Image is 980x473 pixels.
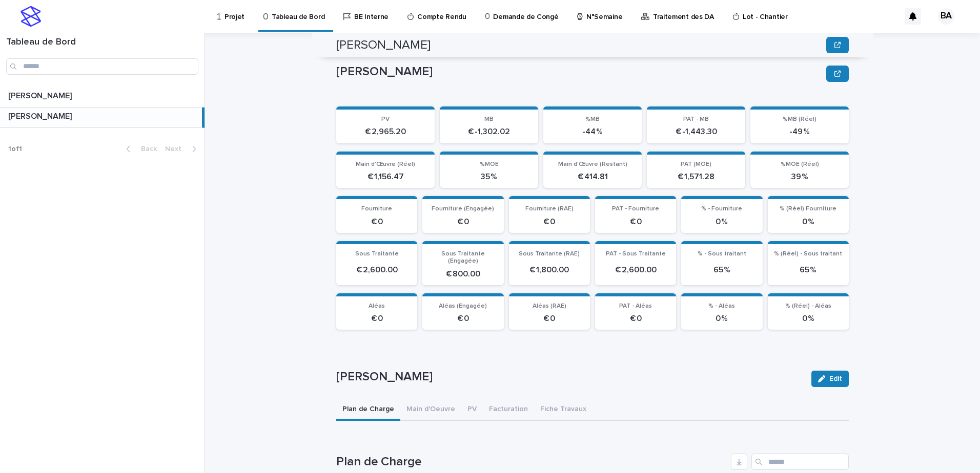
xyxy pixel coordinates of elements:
p: € 414.81 [549,172,636,182]
span: Edit [829,375,842,382]
span: %MOE (Réel) [781,161,819,167]
p: € 1,156.47 [342,172,428,182]
p: € -1,443.30 [653,127,739,137]
span: Aléas (RAE) [533,303,566,309]
button: Fiche Travaux [534,399,593,421]
span: Fourniture (RAE) [525,206,574,212]
div: BA [938,8,954,25]
input: Search [751,454,849,470]
span: PV [381,116,390,122]
button: Next [161,144,205,154]
p: 0 % [687,314,756,324]
span: Sous Traitante [355,251,399,257]
h1: Plan de Charge [336,455,727,469]
span: Next [165,145,188,153]
p: € 800.00 [428,269,497,279]
p: € 0 [428,217,497,227]
p: [PERSON_NAME] [8,110,74,121]
p: € 1,571.28 [653,172,739,182]
p: 0 % [687,217,756,227]
span: PAT - Aléas [619,303,652,309]
input: Search [6,58,198,75]
span: %MB [585,116,600,122]
img: stacker-logo-s-only.png [21,6,41,27]
button: PV [461,399,483,421]
p: 0 % [774,314,843,324]
span: Main d'Œuvre (Réel) [356,161,415,167]
span: MB [484,116,494,122]
p: € 0 [342,314,411,324]
h1: Tableau de Bord [6,37,198,48]
span: % - Aléas [708,303,735,309]
p: 39 % [757,172,843,182]
span: PAT - Fourniture [612,206,659,212]
p: € 2,600.00 [601,265,670,275]
p: € 0 [515,314,584,324]
span: Back [135,145,157,153]
span: % (Réel) - Sous traitant [774,251,842,257]
button: Back [118,144,161,154]
p: € 0 [601,314,670,324]
span: PAT - Sous Traitante [606,251,666,257]
span: Aléas (Engagée) [439,303,487,309]
button: Edit [811,371,849,387]
p: 35 % [446,172,532,182]
p: € -1,302.02 [446,127,532,137]
button: Main d'Oeuvre [400,399,461,421]
span: Sous Traitante (Engagée) [441,251,485,264]
p: 65 % [687,265,756,275]
p: -49 % [757,127,843,137]
span: %MB (Réel) [783,116,816,122]
h2: [PERSON_NAME] [336,38,431,53]
span: Aléas [369,303,385,309]
p: € 0 [428,314,497,324]
p: € 2,600.00 [342,265,411,275]
p: € 0 [515,217,584,227]
p: 65 % [774,265,843,275]
span: % - Sous traitant [698,251,746,257]
p: -44 % [549,127,636,137]
p: € 1,800.00 [515,265,584,275]
span: Fourniture [361,206,392,212]
span: % (Réel) Fourniture [780,206,836,212]
span: % - Fourniture [701,206,742,212]
span: Main d'Œuvre (Restant) [558,161,627,167]
button: Plan de Charge [336,399,400,421]
span: Fourniture (Engagée) [432,206,494,212]
p: [PERSON_NAME] [336,370,803,384]
span: Sous Traitante (RAE) [519,251,580,257]
p: [PERSON_NAME] [8,89,74,101]
span: PAT (MOE) [681,161,711,167]
button: Facturation [483,399,534,421]
p: [PERSON_NAME] [336,64,822,79]
p: 0 % [774,217,843,227]
p: € 0 [342,217,411,227]
span: %MOE [480,161,499,167]
p: € 0 [601,217,670,227]
span: PAT - MB [683,116,709,122]
span: % (Réel) - Aléas [785,303,831,309]
p: € 2,965.20 [342,127,428,137]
